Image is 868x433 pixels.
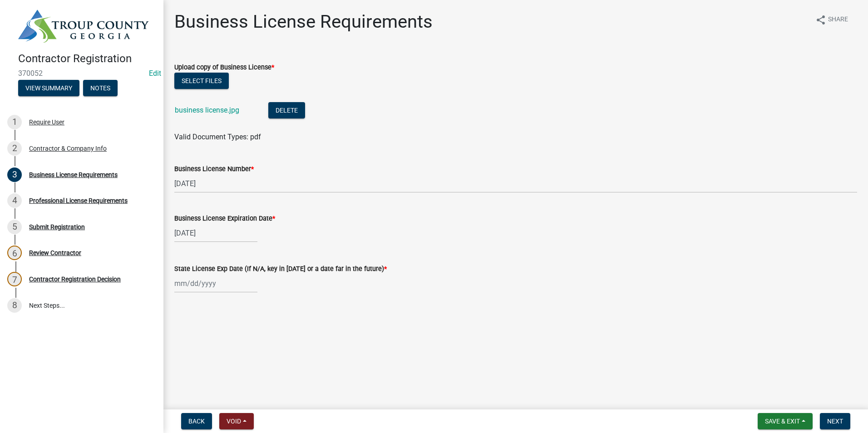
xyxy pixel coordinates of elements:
div: 1 [7,115,22,129]
div: Require User [29,119,64,125]
div: 8 [7,298,22,313]
label: Business License Expiration Date [174,216,275,222]
a: Edit [149,69,161,78]
button: Back [181,413,212,429]
input: mm/dd/yyyy [174,224,257,242]
button: View Summary [18,80,79,96]
img: Troup County, Georgia [18,10,149,43]
div: Review Contractor [29,250,81,256]
button: Save & Exit [758,413,813,429]
span: Save & Exit [765,418,800,425]
button: shareShare [808,11,855,29]
label: Business License Number [174,166,254,172]
label: Upload copy of Business License [174,64,274,71]
i: share [815,15,826,25]
div: 4 [7,193,22,208]
div: 7 [7,272,22,286]
div: Contractor Registration Decision [29,276,121,282]
button: Delete [268,102,305,118]
input: mm/dd/yyyy [174,274,257,293]
div: 2 [7,141,22,156]
div: Submit Registration [29,224,85,230]
div: 5 [7,220,22,234]
h4: Contractor Registration [18,52,156,65]
span: Void [227,418,241,425]
div: 3 [7,167,22,182]
span: Back [188,418,205,425]
div: Professional License Requirements [29,197,128,204]
button: Void [219,413,254,429]
wm-modal-confirm: Edit Application Number [149,69,161,78]
div: 6 [7,246,22,260]
wm-modal-confirm: Summary [18,85,79,92]
span: Share [828,15,848,25]
div: Business License Requirements [29,172,118,178]
h1: Business License Requirements [174,11,433,33]
label: State License Exp Date (If N/A, key in [DATE] or a date far in the future) [174,266,387,272]
wm-modal-confirm: Notes [83,85,118,92]
button: Next [820,413,850,429]
button: Select files [174,73,229,89]
button: Notes [83,80,118,96]
span: Next [827,418,843,425]
a: business license.jpg [175,106,239,114]
span: 370052 [18,69,145,78]
div: Contractor & Company Info [29,145,107,152]
span: Valid Document Types: pdf [174,133,261,141]
wm-modal-confirm: Delete Document [268,107,305,115]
